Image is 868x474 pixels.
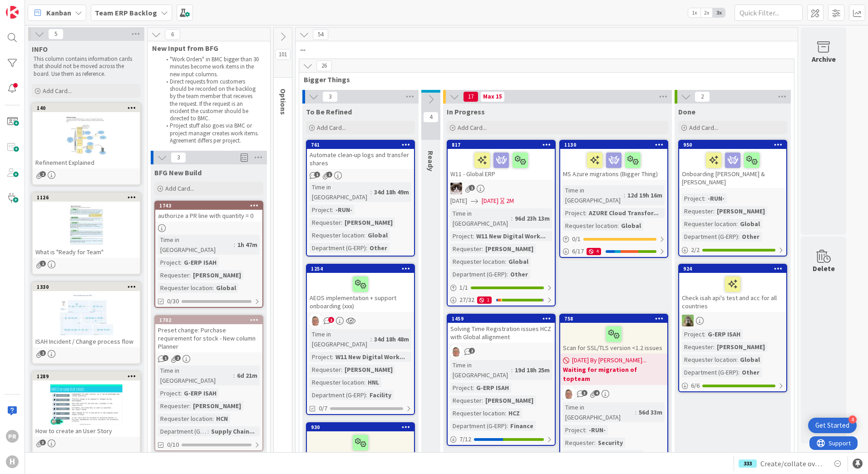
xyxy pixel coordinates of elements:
[563,450,617,460] div: Requester location
[483,244,536,254] div: [PERSON_NAME]
[306,264,415,415] a: 1254AEOS implementation + support onboarding (xxx)lDTime in [GEOGRAPHIC_DATA]:34d 18h 48mProject:...
[40,171,46,177] span: 2
[738,232,740,242] span: :
[678,107,695,116] span: Done
[33,372,140,380] div: 1289
[214,283,238,293] div: Global
[450,269,507,279] div: Department (G-ERP)
[448,141,555,180] div: 817W11 - Global ERP
[175,355,181,361] span: 2
[40,439,46,445] span: 3
[161,78,260,123] li: Direct requests from customers should be recorded on the backlog by the team member that receives...
[560,315,667,354] div: 758Scan for SSL/TLS version <1.2 issues
[342,365,395,375] div: [PERSON_NAME]
[700,8,713,17] span: 2x
[679,273,786,312] div: Check isah api's test and acc for all countries
[704,329,705,339] span: :
[304,75,783,84] span: Bigger Things
[167,296,179,306] span: 0/30
[582,390,587,396] span: 3
[212,283,214,293] span: :
[307,141,414,149] div: 761
[617,450,619,460] span: :
[310,352,332,362] div: Project
[306,107,352,116] span: To Be Refined
[458,123,487,132] span: Add Card...
[165,29,180,40] span: 6
[155,202,262,222] div: 1743authorize a PR line with quantity = 0
[372,187,411,197] div: 34d 18h 49m
[506,196,514,206] div: 2M
[212,414,214,424] span: :
[450,183,462,194] img: Kv
[316,60,332,71] span: 26
[19,1,41,12] span: Support
[740,232,762,242] div: Other
[760,458,825,469] span: Create/collate overview of Facility applications
[426,151,435,171] span: Ready
[158,388,180,398] div: Project
[450,346,462,357] img: lD
[191,401,243,411] div: [PERSON_NAME]
[564,142,667,148] div: 1130
[310,230,364,240] div: Requester location
[40,350,46,356] span: 2
[450,244,482,254] div: Requester
[560,388,667,400] div: lD
[563,388,575,400] img: lD
[158,365,233,385] div: Time in [GEOGRAPHIC_DATA]
[300,44,786,53] span: ...
[459,434,471,444] span: 7 / 12
[695,91,710,102] span: 2
[482,244,483,254] span: :
[459,295,474,305] span: 27 / 32
[679,380,786,391] div: 6/6
[563,185,624,205] div: Time in [GEOGRAPHIC_DATA]
[511,365,513,375] span: :
[366,243,367,253] span: :
[33,193,140,202] div: 1126
[448,323,555,343] div: Solving Time Registration issues HCZ with Global allignment
[506,408,522,418] div: HCZ
[563,425,585,435] div: Project
[507,421,508,431] span: :
[161,122,260,144] li: Project stuff also goes via BMC or project manager creates work items. Agreement differs per proj...
[310,329,370,349] div: Time in [GEOGRAPHIC_DATA]
[6,430,19,443] div: PR
[326,172,332,178] span: 1
[341,217,342,227] span: :
[310,217,341,227] div: Requester
[505,408,506,418] span: :
[167,440,179,449] span: 0/10
[171,152,186,163] span: 3
[180,257,182,267] span: :
[450,208,511,228] div: Time in [GEOGRAPHIC_DATA]
[32,371,141,454] a: 1289How to create an User Story
[715,206,767,216] div: [PERSON_NAME]
[682,355,736,365] div: Requester location
[155,210,262,222] div: authorize a PR line with quantity = 0
[511,213,513,223] span: :
[46,7,71,18] span: Kanban
[636,407,665,417] div: 56d 33m
[33,372,140,437] div: 1289How to create an User Story
[682,193,704,203] div: Project
[505,257,506,267] span: :
[311,266,414,272] div: 1254
[155,202,262,210] div: 1743
[508,269,530,279] div: Other
[37,373,140,380] div: 1289
[560,141,667,180] div: 1130MS Azure migrations (Bigger Thing)
[683,142,786,148] div: 950
[689,123,718,132] span: Add Card...
[182,388,219,398] div: G-ERP ISAH
[691,381,700,390] span: 6 / 6
[740,367,762,377] div: Other
[572,247,584,256] span: 6 / 17
[158,401,189,411] div: Requester
[214,414,230,424] div: HCN
[311,424,414,430] div: 930
[682,342,713,352] div: Requester
[191,270,243,280] div: [PERSON_NAME]
[34,55,139,78] p: This column contains information cards that should not be moved across the board. Use them as ref...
